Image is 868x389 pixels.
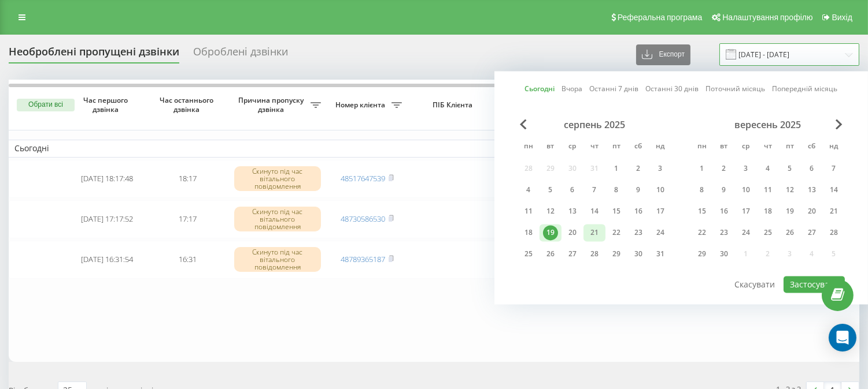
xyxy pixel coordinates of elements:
a: Вчора [562,84,583,95]
div: пт 12 вер 2025 р. [779,181,801,199]
div: 11 [521,204,536,219]
div: 3 [653,161,668,176]
div: нд 31 серп 2025 р. [649,245,671,263]
div: вт 30 вер 2025 р. [713,245,735,263]
span: Previous Month [520,119,527,129]
div: 22 [695,225,710,240]
span: Час останнього дзвінка [157,96,219,114]
div: пт 15 серп 2025 р. [605,203,627,220]
a: Попередній місяць [773,84,838,95]
div: 13 [565,204,580,219]
td: 18:17 [147,160,228,198]
div: 15 [609,204,624,219]
div: 5 [543,182,558,197]
div: пт 1 серп 2025 р. [605,160,627,177]
abbr: четвер [759,139,777,156]
div: пн 1 вер 2025 р. [691,160,713,177]
div: 6 [804,161,819,176]
div: 7 [826,161,841,176]
a: Сьогодні [525,84,555,95]
div: 17 [738,204,754,219]
div: ср 10 вер 2025 р. [735,181,757,199]
div: 14 [826,182,841,197]
div: чт 18 вер 2025 р. [757,203,779,220]
abbr: четвер [586,139,603,156]
div: сб 2 серп 2025 р. [627,160,649,177]
div: 3 [738,161,754,176]
div: 10 [653,182,668,197]
div: 23 [631,225,646,240]
div: 9 [631,182,646,197]
div: 30 [716,246,732,261]
div: 29 [695,246,710,261]
abbr: понеділок [693,139,711,156]
div: пт 26 вер 2025 р. [779,224,801,241]
div: сб 6 вер 2025 р. [801,160,823,177]
div: 24 [738,225,754,240]
div: ср 27 серп 2025 р. [562,245,583,263]
div: пн 11 серп 2025 р. [518,203,540,220]
abbr: субота [803,139,821,156]
div: 2 [716,161,732,176]
div: сб 20 вер 2025 р. [801,203,823,220]
div: сб 16 серп 2025 р. [627,203,649,220]
div: 16 [716,204,732,219]
div: 7 [587,182,602,197]
div: 6 [565,182,580,197]
div: 1 [609,161,624,176]
abbr: субота [630,139,647,156]
td: 16:31 [147,241,228,279]
div: 26 [782,225,797,240]
div: 23 [716,225,732,240]
div: 8 [695,182,710,197]
div: нд 21 вер 2025 р. [823,203,845,220]
div: пн 18 серп 2025 р. [518,224,540,241]
div: нд 10 серп 2025 р. [649,181,671,199]
abbr: середа [737,139,755,156]
div: 31 [653,246,668,261]
div: ср 20 серп 2025 р. [562,224,583,241]
div: пн 4 серп 2025 р. [518,181,540,199]
div: пн 25 серп 2025 р. [518,245,540,263]
span: Вихід [832,13,852,22]
abbr: неділя [652,139,669,156]
div: ср 13 серп 2025 р. [562,203,583,220]
div: пт 19 вер 2025 р. [779,203,801,220]
div: вт 16 вер 2025 р. [713,203,735,220]
div: ср 3 вер 2025 р. [735,160,757,177]
div: пт 8 серп 2025 р. [605,181,627,199]
div: 18 [521,225,536,240]
div: 26 [543,246,558,261]
span: Налаштування профілю [722,13,812,22]
div: чт 25 вер 2025 р. [757,224,779,241]
div: Open Intercom Messenger [829,324,856,351]
div: чт 21 серп 2025 р. [583,224,605,241]
span: Реферальна програма [618,13,703,22]
div: 29 [609,246,624,261]
div: вересень 2025 [691,119,845,130]
div: чт 7 серп 2025 р. [583,181,605,199]
div: пн 8 вер 2025 р. [691,181,713,199]
div: 21 [826,204,841,219]
div: вт 9 вер 2025 р. [713,181,735,199]
button: Обрати всі [17,99,75,111]
div: чт 28 серп 2025 р. [583,245,605,263]
div: пн 29 вер 2025 р. [691,245,713,263]
abbr: п’ятниця [608,139,625,156]
div: сб 9 серп 2025 р. [627,181,649,199]
span: Номер клієнта [333,100,391,110]
div: сб 13 вер 2025 р. [801,181,823,199]
div: сб 30 серп 2025 р. [627,245,649,263]
td: [DATE] 16:31:54 [67,241,147,279]
div: вт 26 серп 2025 р. [540,245,562,263]
div: 28 [587,246,602,261]
div: 27 [565,246,580,261]
div: Скинуто під час вітального повідомлення [234,166,321,192]
div: 11 [760,182,775,197]
span: ПІБ Клієнта [418,100,490,110]
div: 16 [631,204,646,219]
div: 19 [543,225,558,240]
div: 5 [782,161,797,176]
div: Необроблені пропущені дзвінки [9,46,179,63]
a: Поточний місяць [706,84,766,95]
